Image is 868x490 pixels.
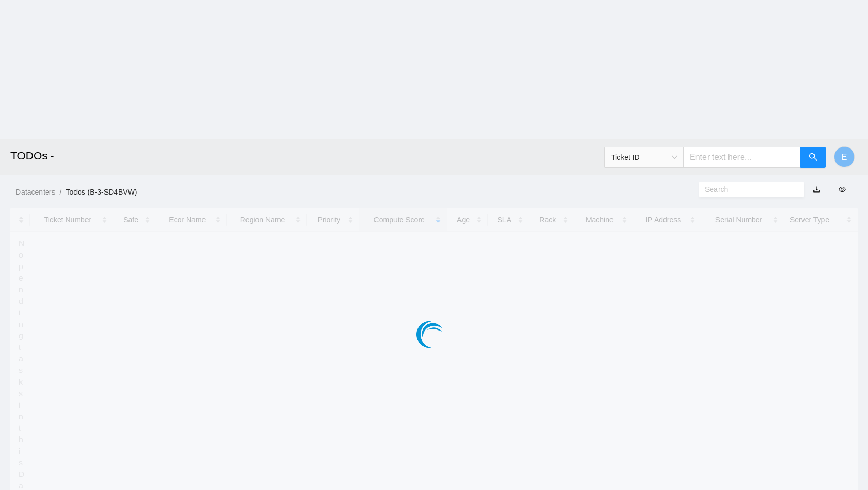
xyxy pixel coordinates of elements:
[16,188,55,196] a: Datacenters
[59,188,61,196] span: /
[800,147,826,168] button: search
[611,150,677,165] span: Ticket ID
[842,151,848,164] span: E
[683,147,801,168] input: Enter text here...
[805,181,828,198] button: download
[834,146,855,167] button: E
[66,188,137,196] a: Todos (B-3-SD4BVW)
[809,153,817,163] span: search
[839,186,846,193] span: eye
[705,184,790,195] input: Search
[10,139,604,173] h2: TODOs -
